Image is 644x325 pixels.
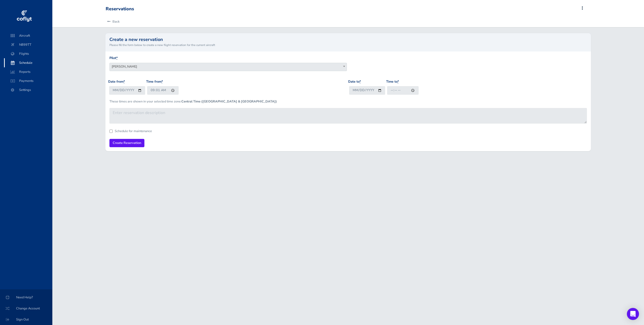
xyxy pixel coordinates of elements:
span: Settings [9,85,47,94]
span: Mathew Garkusha [110,63,347,70]
div: Open Intercom Messenger [627,308,639,320]
a: Back [106,16,119,27]
span: N899TT [9,40,47,49]
div: Reservations [106,6,134,12]
abbr: required [116,56,118,60]
label: Time to [386,79,399,84]
img: coflyt logo [16,9,32,24]
span: Aircraft [9,31,47,40]
span: Sign Out [6,315,46,324]
abbr: required [397,79,399,84]
span: Reports [9,67,47,76]
abbr: required [162,79,163,84]
label: Pilot [109,56,118,61]
b: Central Time ([GEOGRAPHIC_DATA] & [GEOGRAPHIC_DATA]) [181,99,277,104]
label: Date from [108,79,125,84]
span: Payments [9,76,47,85]
span: Change Account [6,304,46,313]
input: Create Reservation [109,139,144,147]
abbr: required [359,79,361,84]
label: Time from [146,79,163,84]
label: Date to [348,79,361,84]
p: These times are shown in your selected time zone: [109,99,587,104]
span: Need Help? [6,293,46,302]
small: Please fill the form below to create a new flight reservation for the current aircraft [109,43,587,47]
abbr: required [124,79,125,84]
h2: Create a new reservation [109,37,587,42]
span: Flights [9,49,47,58]
span: Schedule [9,58,47,67]
label: Schedule for maintenance [115,130,152,133]
span: Mathew Garkusha [109,63,347,71]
